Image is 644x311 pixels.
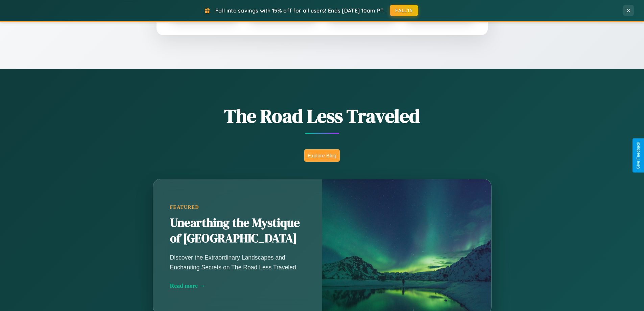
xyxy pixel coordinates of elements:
div: Featured [170,204,305,210]
span: Fall into savings with 15% off for all users! Ends [DATE] 10am PT. [215,7,385,14]
button: FALL15 [390,5,418,16]
p: Discover the Extraordinary Landscapes and Enchanting Secrets on The Road Less Traveled. [170,253,305,272]
button: Explore Blog [304,149,340,162]
h2: Unearthing the Mystique of [GEOGRAPHIC_DATA] [170,215,305,246]
h1: The Road Less Traveled [119,103,525,129]
div: Give Feedback [636,142,641,169]
div: Read more → [170,282,305,289]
